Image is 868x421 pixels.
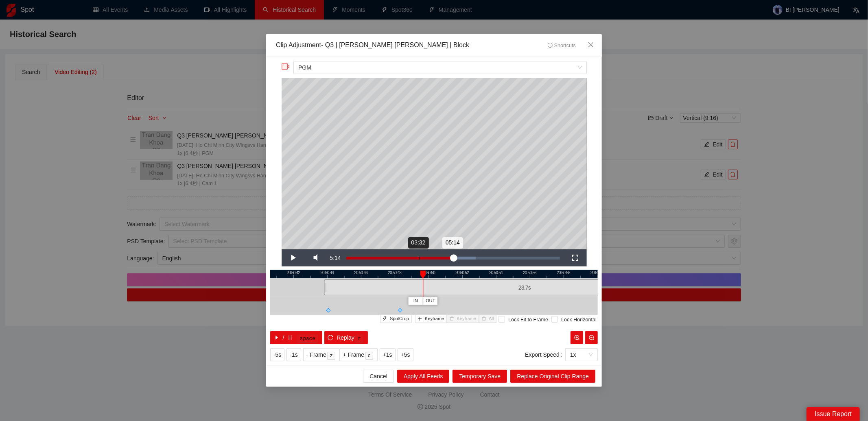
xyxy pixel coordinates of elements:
[588,41,594,48] span: close
[383,316,387,322] span: thunderbolt
[585,331,598,344] button: zoom-out
[418,316,422,322] span: plus
[365,352,374,360] kbd: c
[324,331,368,344] button: reloadReplayr
[287,335,293,341] span: pause
[346,257,560,260] div: Progress Bar
[324,279,725,295] div: 23.7 s
[290,350,297,359] span: -1s
[510,370,595,383] button: Replace Original Clip Range
[425,315,444,323] span: Keyframe
[298,61,582,74] span: PGM
[580,34,602,56] button: Close
[337,333,354,342] span: Replay
[273,350,281,359] span: -5s
[306,350,326,359] span: - Frame
[404,372,443,381] span: Apply All Feeds
[415,315,447,323] button: plusKeyframe
[479,315,496,323] button: deleteAll
[274,335,280,341] span: caret-right
[423,297,437,305] button: OUT
[383,350,392,359] span: +1s
[517,372,589,381] span: Replace Original Clip Range
[558,316,600,324] span: Lock Horizontal
[398,348,413,361] button: +5s
[283,333,284,342] span: /
[525,348,565,361] label: Export Speed
[355,335,363,343] kbd: r
[570,349,593,361] span: 1x
[447,315,479,323] button: deleteKeyframe
[380,348,396,361] button: +1s
[286,348,301,361] button: -1s
[505,316,551,324] span: Lock Fit to Frame
[270,348,284,361] button: -5s
[571,331,583,344] button: zoom-in
[343,350,365,359] span: + Frame
[453,370,507,383] button: Temporary Save
[340,348,378,361] button: + Framec
[328,335,333,341] span: reload
[589,335,595,341] span: zoom-out
[282,78,587,250] div: Video Player
[304,249,327,266] button: Mute
[397,370,450,383] button: Apply All Feeds
[270,331,322,344] button: caret-right/pausespace
[548,43,553,48] span: info-circle
[370,372,387,381] span: Cancel
[408,297,423,305] button: IN
[303,348,340,361] button: - Framez
[390,315,409,323] span: SpotCrop
[327,352,335,360] kbd: z
[459,372,501,381] span: Temporary Save
[282,63,290,71] span: video-camera
[413,297,418,305] span: IN
[564,249,587,266] button: Fullscreen
[297,335,318,343] kbd: space
[807,407,860,421] div: Issue Report
[426,297,435,305] span: OUT
[330,255,341,261] span: 5:14
[276,41,469,50] div: Clip Adjustment - Q3 | [PERSON_NAME] [PERSON_NAME] | Block
[282,249,304,266] button: Play
[401,350,410,359] span: +5s
[380,315,412,323] button: thunderboltSpotCrop
[363,370,394,383] button: Cancel
[574,335,580,341] span: zoom-in
[548,43,576,48] span: Shortcuts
